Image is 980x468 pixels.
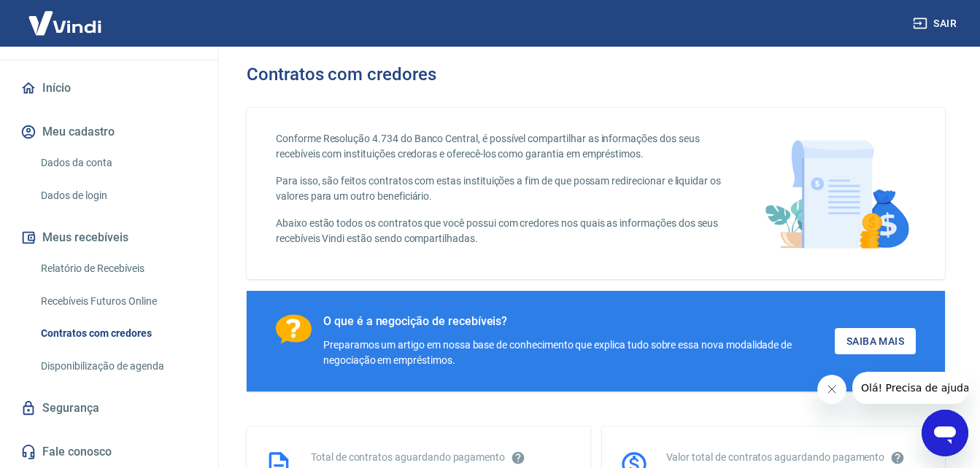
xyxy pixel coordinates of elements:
[666,450,928,465] div: Valor total de contratos aguardando pagamento
[35,181,201,211] a: Dados de login
[511,451,525,465] svg: Esses contratos não se referem à Vindi, mas sim a outras instituições.
[276,216,724,246] p: Abaixo estão todos os contratos que você possui com credores nos quais as informações dos seus re...
[311,450,573,465] div: Total de contratos aguardando pagamento
[18,222,201,254] button: Meus recebíveis
[18,116,201,148] button: Meu cadastro
[35,286,201,316] a: Recebíveis Futuros Online
[835,328,916,355] a: Saiba Mais
[9,10,123,22] span: Olá! Precisa de ajuda?
[852,372,968,404] iframe: Mensagem da empresa
[35,351,201,381] a: Disponibilização de agenda
[276,131,724,162] p: Conforme Resolução 4.734 do Banco Central, é possível compartilhar as informações dos seus recebí...
[276,173,724,204] p: Para isso, são feitos contratos com estas instituições a fim de que possam redirecionar e liquida...
[18,436,201,468] a: Fale conosco
[922,410,968,456] iframe: Botão para abrir a janela de mensagens
[35,148,201,178] a: Dados da conta
[757,131,916,256] img: main-image.9f1869c469d712ad33ce.png
[18,1,112,45] img: Vindi
[817,375,846,404] iframe: Fechar mensagem
[18,72,201,104] a: Início
[323,338,835,368] div: Preparamos um artigo em nossa base de conhecimento que explica tudo sobre essa nova modalidade de...
[247,64,436,85] h3: Contratos com credores
[35,319,201,348] a: Contratos com credores
[910,10,962,37] button: Sair
[276,314,312,344] img: Ícone com um ponto de interrogação.
[18,392,201,424] a: Segurança
[35,254,201,284] a: Relatório de Recebíveis
[890,451,905,465] svg: O valor comprometido não se refere a pagamentos pendentes na Vindi e sim como garantia a outras i...
[323,314,835,329] div: O que é a negocição de recebíveis?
